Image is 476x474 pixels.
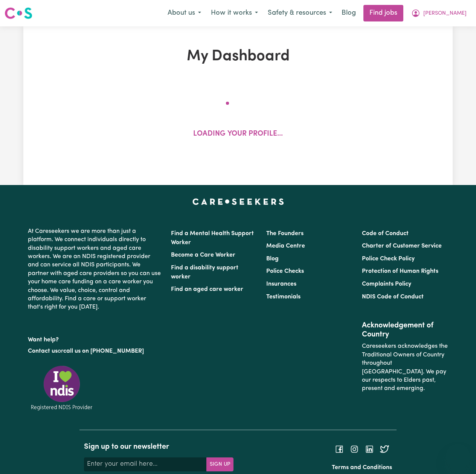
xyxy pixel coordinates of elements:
h1: My Dashboard [99,47,377,66]
a: Police Check Policy [362,256,415,262]
h2: Sign up to our newsletter [84,442,233,451]
button: Safety & resources [263,5,337,21]
h2: Acknowledgement of Country [362,321,448,339]
img: Careseekers logo [5,6,32,20]
a: Find a Mental Health Support Worker [171,231,254,246]
a: Media Centre [266,243,305,249]
p: or [28,344,162,358]
a: Find jobs [363,5,403,21]
a: Protection of Human Rights [362,268,438,274]
button: Subscribe [206,457,233,471]
img: Registered NDIS provider [28,364,96,411]
a: Terms and Conditions [332,465,392,471]
a: Follow Careseekers on Instagram [350,446,359,452]
a: Insurances [266,281,296,287]
span: [PERSON_NAME] [423,9,467,18]
p: Loading your profile... [193,129,283,140]
a: Contact us [28,348,58,354]
a: NDIS Code of Conduct [362,294,424,300]
a: Charter of Customer Service [362,243,442,249]
button: My Account [406,5,471,21]
button: About us [163,5,206,21]
input: Enter your email here... [84,457,207,471]
a: The Founders [266,231,304,237]
p: At Careseekers we are more than just a platform. We connect individuals directly to disability su... [28,224,162,315]
a: call us on [PHONE_NUMBER] [63,348,144,354]
a: Find a disability support worker [171,265,238,280]
p: Careseekers acknowledges the Traditional Owners of Country throughout [GEOGRAPHIC_DATA]. We pay o... [362,339,448,396]
a: Careseekers logo [5,5,32,22]
a: Careseekers home page [192,199,284,205]
iframe: Button to launch messaging window [446,444,470,468]
a: Become a Care Worker [171,252,235,258]
a: Follow Careseekers on LinkedIn [365,446,374,452]
a: Police Checks [266,268,304,274]
a: Blog [266,256,279,262]
p: Want help? [28,333,162,344]
a: Find an aged care worker [171,286,243,292]
a: Blog [337,5,360,21]
button: How it works [206,5,263,21]
a: Code of Conduct [362,231,409,237]
a: Follow Careseekers on Twitter [380,446,389,452]
a: Complaints Policy [362,281,411,287]
a: Follow Careseekers on Facebook [335,446,344,452]
a: Testimonials [266,294,301,300]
